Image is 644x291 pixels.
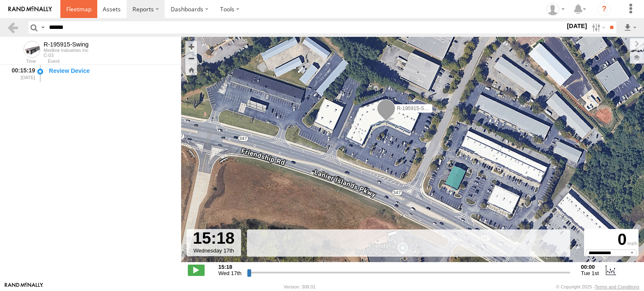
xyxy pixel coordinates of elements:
[48,59,181,64] div: Event
[623,21,637,33] label: Export results as...
[556,284,639,289] div: © Copyright 2025 -
[589,21,607,33] label: Search Filter Options
[185,52,197,64] button: Zoom out
[8,6,52,12] img: rand-logo.svg
[44,53,88,58] div: C-03
[44,41,88,48] div: R-195915-Swing - View Asset History
[39,21,46,33] label: Search Query
[5,283,43,291] a: Visit our Website
[581,270,599,276] span: Tue 1st Feb 2000
[7,59,36,64] div: Time
[585,230,637,250] div: 0
[7,21,19,33] a: Back to previous Page
[185,64,197,75] button: Zoom Home
[597,3,611,16] i: ?
[218,270,241,276] span: Wed 17th Sep 2025
[543,3,568,15] div: Idaliz Kaminski
[284,284,316,289] div: Version: 308.01
[7,66,36,81] div: 00:15:19 [DATE]
[188,265,205,276] label: Play/Stop
[44,48,88,53] div: Medline Industries Inc
[218,264,241,270] strong: 15:18
[185,41,197,52] button: Zoom in
[595,284,639,289] a: Terms and Conditions
[565,21,589,31] label: [DATE]
[581,264,599,270] strong: 00:00
[49,67,173,75] div: Review Device
[397,106,434,111] span: R-195915-Swing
